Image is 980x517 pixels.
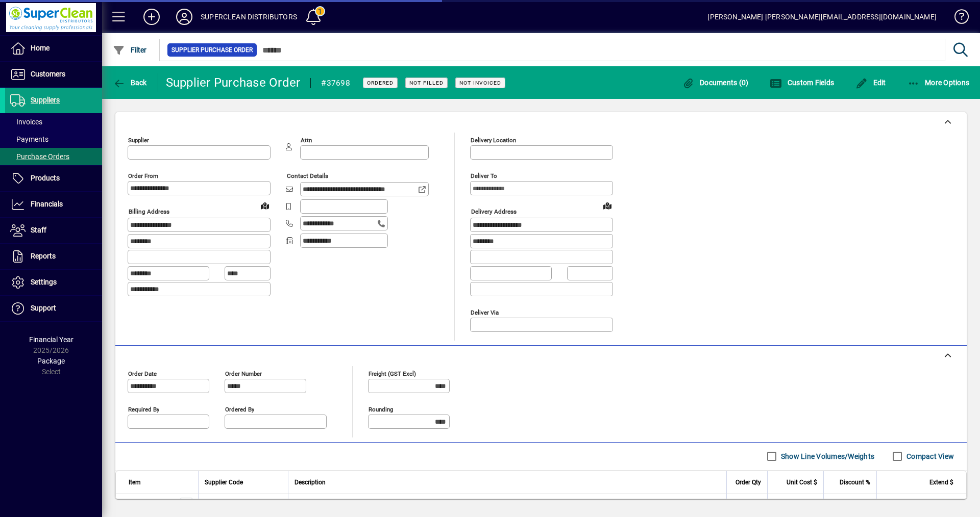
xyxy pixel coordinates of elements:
td: 100985880 [198,494,288,514]
button: Edit [853,73,889,92]
a: Payments [5,131,102,148]
span: Not Filled [409,80,444,86]
a: Settings [5,270,102,295]
span: Customers [31,70,65,78]
mat-label: Attn [301,137,312,144]
span: Financials [31,200,63,208]
td: 15.0000 [726,494,767,514]
span: Purchase Orders [10,152,69,161]
mat-label: Order number [225,370,262,377]
button: Add [135,8,168,26]
button: Profile [168,8,201,26]
a: View on map [257,197,273,214]
span: Discount % [840,477,870,488]
button: Back [110,73,150,92]
a: Customers [5,62,102,87]
button: Custom Fields [767,73,837,92]
span: Invoices [10,118,42,126]
label: Compact View [904,451,954,461]
div: Supplier Purchase Order [166,74,301,91]
mat-label: Delivery Location [471,137,516,144]
mat-label: Ordered by [225,405,254,412]
span: Custom Fields [770,79,834,87]
span: Staff [31,226,46,234]
span: Supplier Purchase Order [171,45,253,55]
span: More Options [908,79,970,87]
mat-label: Deliver via [471,308,499,316]
span: Reports [31,252,56,260]
span: Supplier Code [205,477,243,488]
td: 0.00 [823,494,876,514]
a: View on map [599,197,616,214]
app-page-header-button: Back [102,73,158,92]
td: 1284.15 [876,494,966,514]
span: Home [31,44,50,52]
mat-label: Supplier [128,137,149,144]
span: Filter [113,46,147,54]
mat-label: Rounding [369,405,393,412]
span: Item [129,477,141,488]
td: 85.6100 [767,494,823,514]
a: Purchase Orders [5,148,102,165]
mat-label: Deliver To [471,172,497,179]
mat-label: Required by [128,405,159,412]
span: Unit Cost $ [787,477,817,488]
mat-label: Order date [128,370,157,377]
span: Description [295,477,326,488]
label: Show Line Volumes/Weights [779,451,874,461]
div: [PERSON_NAME] [PERSON_NAME][EMAIL_ADDRESS][DOMAIN_NAME] [707,9,937,25]
span: Settings [31,278,57,286]
span: Documents (0) [682,79,749,87]
a: Knowledge Base [947,2,967,35]
button: Filter [110,41,150,59]
a: Reports [5,244,102,269]
mat-label: Freight (GST excl) [369,370,416,377]
span: Ordered [367,80,394,86]
a: Home [5,36,102,61]
button: More Options [905,73,972,92]
a: Invoices [5,113,102,131]
span: Order Qty [736,477,761,488]
button: Documents (0) [680,73,751,92]
span: Support [31,304,56,312]
div: #37698 [321,75,350,91]
span: Payments [10,135,48,143]
mat-label: Order from [128,172,158,179]
span: Not Invoiced [459,80,501,86]
span: Financial Year [29,335,73,344]
span: Edit [855,79,886,87]
span: Back [113,79,147,87]
a: Financials [5,192,102,217]
span: Products [31,174,60,182]
span: Extend $ [929,477,953,488]
a: Products [5,166,102,191]
a: Staff [5,218,102,243]
span: Suppliers [31,96,60,104]
span: Package [37,357,65,365]
a: Support [5,296,102,321]
div: SUPERCLEAN DISTRIBUTORS [201,9,297,25]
